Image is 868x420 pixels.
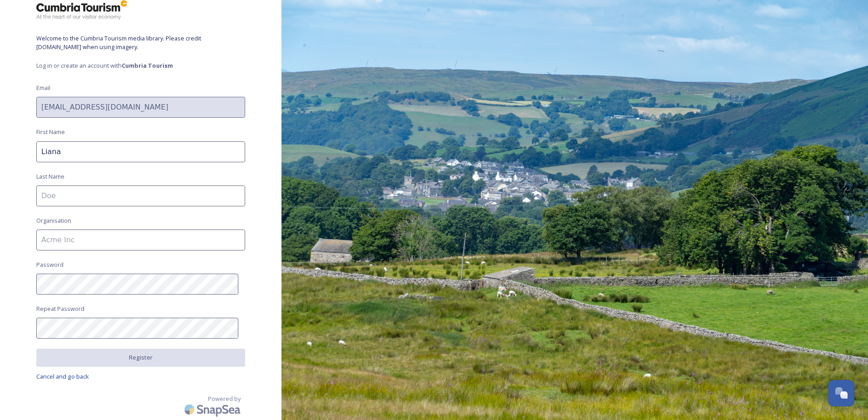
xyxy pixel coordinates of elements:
span: Repeat Password [36,305,84,313]
span: Welcome to the Cumbria Tourism media library. Please credit [DOMAIN_NAME] when using imagery. [36,34,245,51]
span: Log in or create an account with [36,61,245,70]
span: Password [36,260,64,269]
span: Email [36,84,50,92]
input: John [36,141,245,162]
input: Doe [36,185,245,206]
span: Cancel and go back [36,372,89,380]
span: Powered by [208,395,241,403]
span: Organisation [36,216,71,225]
span: Last Name [36,172,64,181]
input: john.doe@snapsea.io [36,97,245,118]
input: Acme Inc [36,230,245,250]
img: SnapSea Logo [182,399,245,420]
button: Open Chat [828,380,854,406]
strong: Cumbria Tourism [122,61,173,70]
span: First Name [36,128,65,136]
button: Register [36,349,245,366]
